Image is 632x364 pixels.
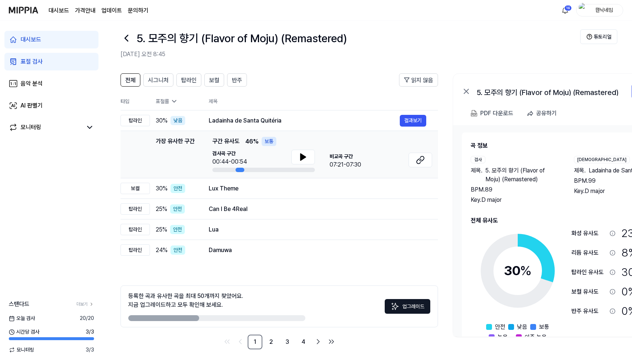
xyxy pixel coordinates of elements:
button: 결과보기 [400,115,426,127]
span: 46 % [245,137,259,146]
div: 표절 검사 [21,57,43,66]
div: 반주 유사도 [571,307,607,316]
button: PDF 다운로드 [469,106,515,121]
div: 보컬 [121,183,150,194]
div: 보컬 유사도 [571,287,607,296]
a: 더보기 [76,301,94,307]
div: 탑라인 유사도 [571,268,607,277]
button: 전체 [121,73,140,87]
div: AI 판별기 [21,101,43,110]
div: 보통 [262,137,276,146]
div: Lua [209,225,426,234]
span: 낮음 [517,323,527,331]
a: 대시보드 [4,31,98,48]
div: 안전 [170,184,185,193]
span: 3 / 3 [86,328,94,336]
img: 알림 [561,6,570,15]
a: 4 [296,335,311,349]
a: 모니터링 [9,123,82,132]
nav: pagination [121,335,438,349]
span: 시간당 검사 [9,328,39,336]
button: 튜토리얼 [580,29,617,44]
div: 탑라인 [121,224,150,235]
span: 비교곡 구간 [330,153,361,160]
a: 2 [264,335,279,349]
span: 제목 . [574,166,586,175]
button: 읽지 않음 [399,73,438,87]
button: 시그니처 [143,73,173,87]
span: 20 / 20 [80,314,94,322]
span: 보컬 [209,76,219,85]
img: PDF Download [471,110,477,117]
a: 대시보드 [49,6,69,15]
button: 공유하기 [524,106,563,121]
span: 보통 [539,323,549,331]
div: 대시보드 [21,35,41,44]
span: 모니터링 [9,346,34,354]
th: 타입 [121,92,150,110]
span: 구간 유사도 [212,137,240,146]
span: 제목 . [471,166,482,184]
div: 탑라인 [121,203,150,215]
div: 공유하기 [536,109,557,118]
span: 24 % [156,246,168,255]
a: 문의하기 [128,6,148,15]
button: 알림16 [559,4,571,16]
div: 16 [564,5,572,11]
span: 전체 [125,76,136,85]
a: Go to next page [312,336,324,347]
img: Sparkles [391,302,399,311]
button: 보컬 [204,73,224,87]
h1: 5. 모주의 향기 (Flavor of Moju) (Remastered) [137,30,347,47]
h2: [DATE] 오전 8:45 [121,50,580,59]
a: AI 판별기 [4,97,98,114]
a: Go to previous page [234,336,246,347]
span: 3 / 3 [86,346,94,354]
div: Can I Be 4Real [209,205,426,214]
div: 안전 [170,245,185,255]
div: 탑라인 [121,115,150,126]
span: 5. 모주의 향기 (Flavor of Moju) (Remastered) [485,166,559,184]
div: 리듬 유사도 [571,248,607,257]
div: 표절률 [156,98,197,105]
span: 25 % [156,205,167,214]
div: PDF 다운로드 [480,109,513,118]
div: Ladainha de Santa Quitéria [209,116,400,125]
a: Go to first page [221,336,233,347]
div: 안전 [170,225,185,234]
a: Sparkles업그레이드 [385,305,430,312]
a: Go to last page [326,336,337,347]
div: Damuwa [209,246,426,255]
a: 음악 분석 [4,75,98,92]
span: 검사곡 구간 [212,150,247,157]
div: 뭔닉네임 [590,6,618,14]
span: 높음 [498,333,508,342]
div: Key. D major [471,196,559,204]
div: 낮음 [170,116,185,125]
button: 탑라인 [176,73,201,87]
button: profile뭔닉네임 [576,4,623,17]
span: 30 % [156,116,168,125]
div: 검사 [471,156,485,163]
button: 업그레이드 [385,299,430,314]
span: 탑라인 [181,76,197,85]
span: 스탠다드 [9,300,29,309]
div: 탑라인 [121,244,150,256]
span: 안전 [495,323,505,331]
img: Help [586,34,592,40]
div: 화성 유사도 [571,229,607,238]
span: 30 % [156,184,168,193]
div: 07:21-07:30 [330,160,361,169]
a: 1 [248,335,262,349]
span: 읽지 않음 [411,76,433,85]
div: 안전 [170,204,185,214]
div: Lux Theme [209,184,426,193]
button: 가격안내 [75,6,96,15]
div: BPM. 89 [471,185,559,194]
button: 반주 [227,73,247,87]
a: 3 [280,335,295,349]
div: 30 [504,261,532,281]
span: 25 % [156,225,167,234]
a: 업데이트 [101,6,122,15]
